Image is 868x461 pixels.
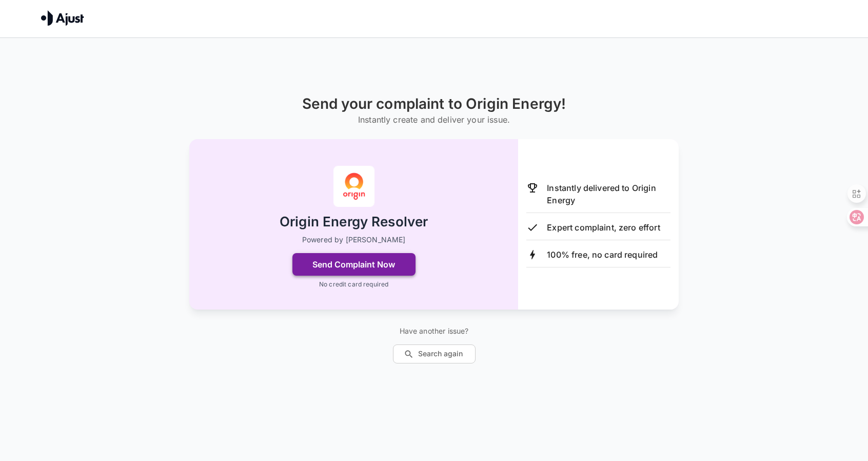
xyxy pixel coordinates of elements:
[41,10,84,26] img: Ajust
[393,344,476,363] button: Search again
[333,166,374,207] img: Origin Energy
[302,95,566,112] h1: Send your complaint to Origin Energy!
[280,213,428,231] h2: Origin Energy Resolver
[292,253,416,276] button: Send Complaint Now
[302,112,566,127] h6: Instantly create and deliver your issue.
[393,326,476,336] p: Have another issue?
[547,221,660,234] p: Expert complaint, zero effort
[319,280,388,289] p: No credit card required
[547,248,658,261] p: 100% free, no card required
[302,235,406,245] p: Powered by [PERSON_NAME]
[547,182,670,206] p: Instantly delivered to Origin Energy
